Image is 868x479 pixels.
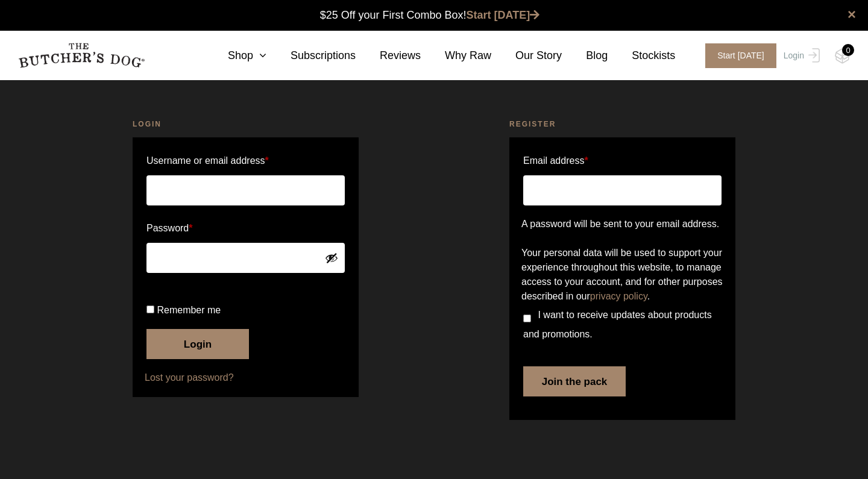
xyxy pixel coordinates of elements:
[523,151,588,171] label: Email address
[835,48,850,64] img: TBD_Cart-Empty.png
[467,9,540,21] a: Start [DATE]
[521,217,723,231] p: A password will be sent to your email address.
[145,371,347,385] a: Lost your password?
[562,48,608,64] a: Blog
[356,48,421,64] a: Reviews
[204,48,266,64] a: Shop
[146,151,345,171] label: Username or email address
[266,48,356,64] a: Subscriptions
[781,43,820,68] a: Login
[590,291,647,301] a: privacy policy
[693,43,781,68] a: Start [DATE]
[705,43,776,68] span: Start [DATE]
[133,118,359,130] h2: Login
[491,48,562,64] a: Our Story
[523,366,626,396] button: Join the pack
[146,305,154,313] input: Remember me
[848,7,856,22] a: close
[521,246,723,304] p: Your personal data will be used to support your experience throughout this website, to manage acc...
[325,251,338,265] button: Show password
[509,118,735,130] h2: Register
[523,315,531,322] input: I want to receive updates about products and promotions.
[146,329,249,359] button: Login
[608,48,675,64] a: Stockists
[523,310,712,339] span: I want to receive updates about products and promotions.
[842,44,854,56] div: 0
[146,219,345,238] label: Password
[157,305,221,315] span: Remember me
[421,48,491,64] a: Why Raw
